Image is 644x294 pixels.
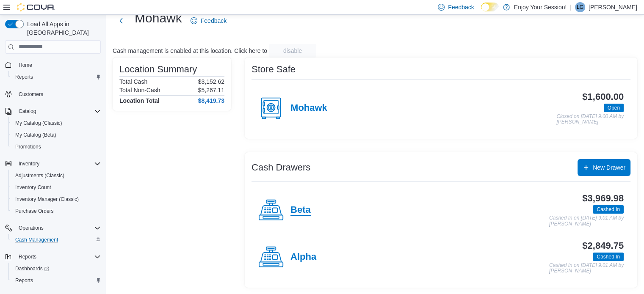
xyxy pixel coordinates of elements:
[201,16,227,25] span: Feedback
[119,78,147,85] h6: Total Cash
[8,71,104,83] button: Reports
[12,142,44,152] a: Promotions
[15,74,33,80] span: Reports
[549,215,624,227] p: Cashed In on [DATE] 9:01 AM by [PERSON_NAME]
[12,206,57,216] a: Purchase Orders
[604,104,624,112] span: Open
[549,263,624,274] p: Cashed In on [DATE] 9:01 AM by [PERSON_NAME]
[8,141,104,153] button: Promotions
[15,89,101,99] span: Customers
[119,87,160,93] h6: Total Non-Cash
[12,264,101,274] span: Dashboards
[15,223,47,233] button: Operations
[2,158,104,170] button: Inventory
[593,253,624,261] span: Cashed In
[448,3,474,11] span: Feedback
[12,72,36,82] a: Reports
[12,275,101,286] span: Reports
[15,265,49,272] span: Dashboards
[2,88,104,100] button: Customers
[252,64,296,74] h3: Store Safe
[113,47,267,54] p: Cash management is enabled at this location. Click here to
[15,159,101,169] span: Inventory
[8,117,104,129] button: My Catalog (Classic)
[290,252,316,263] h4: Alpha
[17,3,55,11] img: Cova
[593,205,624,214] span: Cashed In
[15,196,79,203] span: Inventory Manager (Classic)
[8,234,104,246] button: Cash Management
[608,104,620,112] span: Open
[19,108,36,115] span: Catalog
[578,159,630,176] button: New Drawer
[593,163,625,172] span: New Drawer
[252,162,310,173] h3: Cash Drawers
[12,72,101,82] span: Reports
[15,143,41,150] span: Promotions
[119,97,160,104] h4: Location Total
[15,172,64,179] span: Adjustments (Classic)
[481,3,499,11] input: Dark Mode
[582,193,624,203] h3: $3,969.98
[577,2,583,12] span: LG
[15,106,39,116] button: Catalog
[15,120,62,126] span: My Catalog (Classic)
[8,170,104,181] button: Adjustments (Classic)
[8,193,104,205] button: Inventory Manager (Classic)
[15,184,51,191] span: Inventory Count
[582,241,624,251] h3: $2,849.75
[12,194,82,204] a: Inventory Manager (Classic)
[12,142,101,152] span: Promotions
[12,194,101,204] span: Inventory Manager (Classic)
[12,182,55,192] a: Inventory Count
[15,159,43,169] button: Inventory
[19,225,44,231] span: Operations
[2,59,104,71] button: Home
[15,132,56,138] span: My Catalog (Beta)
[12,235,101,245] span: Cash Management
[8,181,104,193] button: Inventory Count
[290,205,311,216] h4: Beta
[12,170,68,181] a: Adjustments (Classic)
[8,205,104,217] button: Purchase Orders
[15,60,36,70] a: Home
[589,2,637,12] p: [PERSON_NAME]
[8,129,104,141] button: My Catalog (Beta)
[12,275,36,286] a: Reports
[135,10,182,27] h1: Mohawk
[12,130,60,140] a: My Catalog (Beta)
[24,20,101,37] span: Load All Apps in [GEOGRAPHIC_DATA]
[12,170,101,181] span: Adjustments (Classic)
[2,222,104,234] button: Operations
[15,60,101,70] span: Home
[12,118,66,128] a: My Catalog (Classic)
[15,277,33,284] span: Reports
[15,252,40,262] button: Reports
[12,235,61,245] a: Cash Management
[15,208,54,214] span: Purchase Orders
[187,12,230,29] a: Feedback
[12,130,101,140] span: My Catalog (Beta)
[15,252,101,262] span: Reports
[481,11,481,12] span: Dark Mode
[15,236,58,243] span: Cash Management
[290,103,327,114] h4: Mohawk
[8,275,104,286] button: Reports
[19,160,39,167] span: Inventory
[19,62,32,69] span: Home
[113,12,130,29] button: Next
[198,87,224,93] p: $5,267.11
[15,223,101,233] span: Operations
[12,118,101,128] span: My Catalog (Classic)
[597,206,620,213] span: Cashed In
[575,2,585,12] div: Liam George
[2,105,104,117] button: Catalog
[2,251,104,263] button: Reports
[19,253,36,260] span: Reports
[198,97,224,104] h4: $8,419.73
[8,263,104,275] a: Dashboards
[283,47,302,55] span: disable
[269,44,316,58] button: disable
[556,114,624,125] p: Closed on [DATE] 9:00 AM by [PERSON_NAME]
[12,264,53,274] a: Dashboards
